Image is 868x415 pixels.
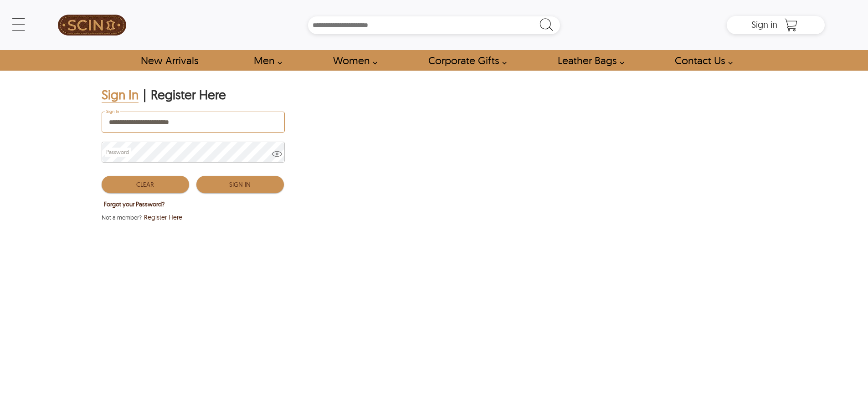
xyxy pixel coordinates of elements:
a: contact-us [664,50,738,71]
a: Shop Leather Corporate Gifts [418,50,512,71]
a: Shop Leather Bags [547,50,629,71]
div: Sign In [102,87,139,103]
span: Sign in [751,19,777,30]
span: Not a member? [102,213,142,222]
span: Register Here [144,213,182,222]
div: Register Here [151,87,226,103]
a: Shopping Cart [782,18,800,32]
div: | [143,87,146,103]
button: Sign In [196,176,284,193]
a: Shop Women Leather Jackets [323,50,382,71]
a: Sign in [751,22,777,29]
button: Forgot your Password? [102,198,167,210]
img: SCIN [58,5,126,46]
a: SCIN [43,5,141,46]
a: Shop New Arrivals [130,50,208,71]
a: shop men's leather jackets [243,50,287,71]
button: Clear [102,176,189,193]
